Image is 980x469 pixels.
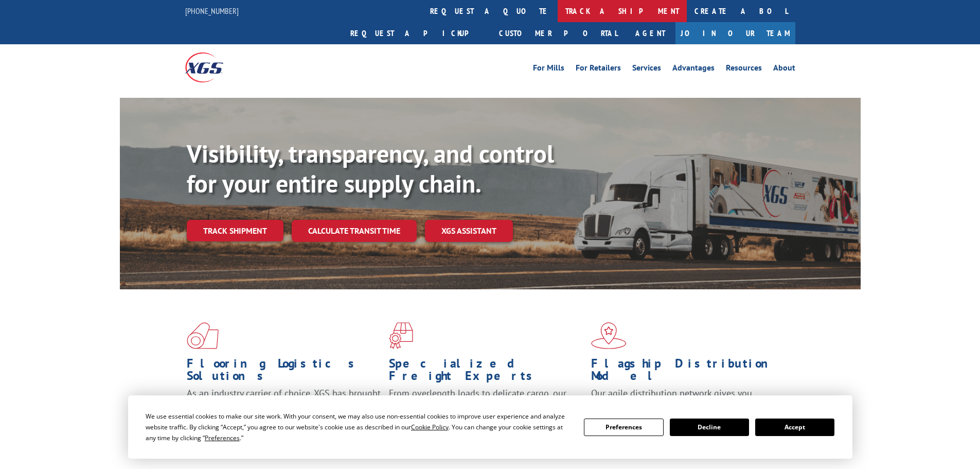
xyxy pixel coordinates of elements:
a: Services [632,64,661,75]
div: We use essential cookies to make our site work. With your consent, we may also use non-essential ... [146,411,572,443]
h1: Specialized Freight Experts [389,357,583,387]
a: For Mills [533,64,564,75]
a: Track shipment [187,220,283,241]
a: Advantages [672,64,715,75]
a: Agent [625,22,675,44]
a: For Retailers [576,64,621,75]
a: Join Our Team [675,22,795,44]
a: Calculate transit time [292,220,417,242]
span: As an industry carrier of choice, XGS has brought innovation and dedication to flooring logistics... [187,387,381,424]
button: Decline [670,419,749,436]
img: xgs-icon-focused-on-flooring-red [389,322,413,349]
span: Cookie Policy [411,423,449,431]
div: Cookie Consent Prompt [128,395,852,459]
h1: Flooring Logistics Solutions [187,357,381,387]
p: From overlength loads to delicate cargo, our experienced staff knows the best way to move your fr... [389,387,583,433]
a: XGS ASSISTANT [425,220,513,242]
span: Our agile distribution network gives you nationwide inventory management on demand. [591,387,780,411]
span: Preferences [205,433,240,442]
b: Visibility, transparency, and control for your entire supply chain. [187,137,554,199]
a: Resources [726,64,762,75]
h1: Flagship Distribution Model [591,357,786,387]
a: Request a pickup [343,22,491,44]
button: Preferences [584,419,663,436]
img: xgs-icon-total-supply-chain-intelligence-red [187,322,219,349]
a: [PHONE_NUMBER] [185,6,239,16]
button: Accept [755,419,834,436]
a: Customer Portal [491,22,625,44]
img: xgs-icon-flagship-distribution-model-red [591,322,627,349]
a: About [773,64,795,75]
